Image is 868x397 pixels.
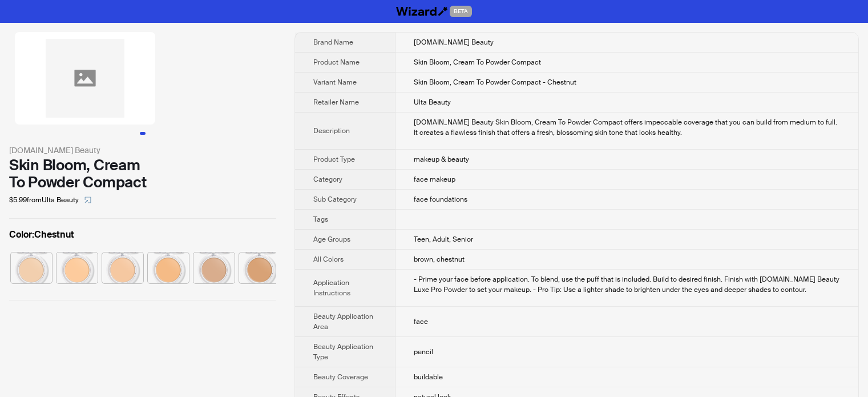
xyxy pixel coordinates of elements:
span: Color : [9,228,34,240]
label: Chestnut [9,228,276,242]
span: Application Instructions [313,278,350,298]
span: Beauty Application Area [313,312,373,331]
div: J.Cat Beauty Skin Bloom, Cream To Powder Compact offers impeccable coverage that you can build fr... [414,117,840,138]
span: Teen, Adult, Senior [414,235,473,244]
span: Product Name [313,58,360,67]
span: Description [313,126,350,135]
span: Variant Name [313,78,357,87]
span: BETA [450,6,472,17]
span: Sub Category [313,195,357,204]
span: Beauty Application Type [313,342,373,362]
span: face [414,317,428,326]
span: face foundations [414,195,467,204]
span: makeup & beauty [414,155,469,164]
span: Tags [313,215,328,224]
label: available [56,251,98,282]
div: $5.99 from Ulta Beauty [9,191,276,209]
span: Ulta Beauty [414,98,451,107]
div: Skin Bloom, Cream To Powder Compact [9,157,276,191]
img: Buff [56,252,98,283]
span: All Colors [313,255,344,264]
span: face makeup [414,175,455,184]
span: Brand Name [313,38,353,47]
span: Category [313,175,342,184]
img: Warm Bisque [102,252,143,283]
label: available [11,251,52,282]
div: [DOMAIN_NAME] Beauty [9,144,276,157]
span: Beauty Coverage [313,372,368,382]
img: Tan [239,252,280,283]
label: available [148,251,189,282]
span: pencil [414,347,433,356]
span: brown, chestnut [414,255,465,264]
img: Skin Bloom, Cream To Powder Compact Skin Bloom, Cream To Powder Compact - Chestnut image 1 [15,32,155,125]
button: Go to slide 1 [140,132,146,135]
label: available [239,251,280,282]
span: Retailer Name [313,98,359,107]
div: - Prime your face before application. To blend, use the puff that is included. Build to desired f... [414,274,840,295]
span: Skin Bloom, Cream To Powder Compact - Chestnut [414,78,576,87]
img: Ivory [11,252,52,283]
span: [DOMAIN_NAME] Beauty [414,38,494,47]
img: Suede [148,252,189,283]
span: buildable [414,372,443,382]
img: Taupe [193,252,235,283]
label: available [102,251,143,282]
label: available [193,251,235,282]
span: Product Type [313,155,355,164]
span: select [84,197,91,203]
span: Skin Bloom, Cream To Powder Compact [414,58,541,67]
span: Age Groups [313,235,350,244]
